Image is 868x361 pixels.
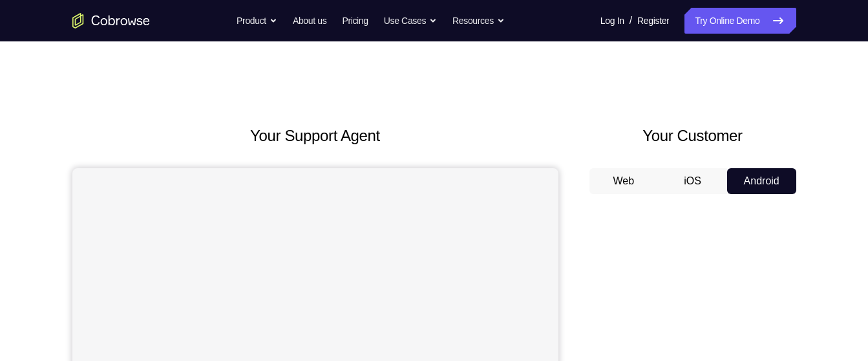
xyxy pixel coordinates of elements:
button: Product [237,8,277,34]
a: Go to the home page [72,13,150,28]
a: Log In [600,8,624,34]
button: Android [727,168,796,194]
button: Resources [452,8,505,34]
span: / [630,13,632,28]
button: Use Cases [384,8,437,34]
a: Try Online Demo [684,8,796,34]
button: iOS [658,168,727,194]
a: Pricing [342,8,368,34]
a: Register [637,8,669,34]
button: Web [589,168,659,194]
h2: Your Customer [589,124,796,148]
h2: Your Support Agent [72,124,558,148]
a: About us [293,8,326,34]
